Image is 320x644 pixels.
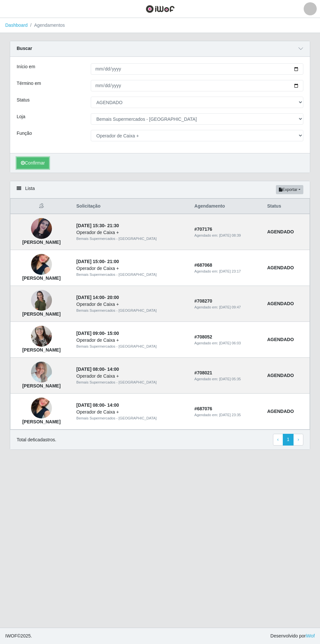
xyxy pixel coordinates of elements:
[76,272,187,277] div: Bemais Supermercados - [GEOGRAPHIC_DATA]
[263,199,310,214] th: Status
[146,5,175,13] img: CoreUI Logo
[194,227,212,232] strong: # 707176
[22,419,60,424] strong: [PERSON_NAME]
[76,331,104,336] time: [DATE] 09:00
[91,80,303,91] input: 00/00/0000
[5,23,28,28] a: Dashboard
[219,305,241,309] time: [DATE] 09:47
[76,331,119,336] strong: -
[17,80,41,87] label: Término em
[10,181,310,198] div: Lista
[76,265,187,272] div: Operador de Caixa +
[72,199,191,214] th: Solicitação
[267,373,294,378] strong: AGENDADO
[22,311,60,317] strong: [PERSON_NAME]
[267,229,294,234] strong: AGENDADO
[17,130,32,137] label: Função
[31,322,52,350] img: Vanessa de Oliveira Florentino
[76,223,119,228] strong: -
[219,269,241,273] time: [DATE] 23:17
[76,223,104,228] time: [DATE] 15:30
[76,367,104,372] time: [DATE] 08:00
[219,413,241,417] time: [DATE] 23:35
[76,402,119,408] strong: -
[76,344,187,349] div: Bemais Supermercados - [GEOGRAPHIC_DATA]
[76,295,119,300] strong: -
[22,383,60,388] strong: [PERSON_NAME]
[194,334,212,339] strong: # 708052
[76,367,119,372] strong: -
[28,22,65,29] li: Agendamentos
[194,412,259,418] div: Agendado em:
[194,376,259,382] div: Agendado em:
[5,633,17,638] span: IWOF
[283,434,294,446] a: 1
[76,308,187,313] div: Bemais Supermercados - [GEOGRAPHIC_DATA]
[107,223,119,228] time: 21:30
[22,240,60,245] strong: [PERSON_NAME]
[267,265,294,270] strong: AGENDADO
[91,63,303,75] input: 00/00/0000
[273,434,283,446] a: Previous
[190,199,263,214] th: Agendamento
[107,295,119,300] time: 20:00
[31,358,52,386] img: Suenia de Carvalho Salvador Alves
[219,233,241,237] time: [DATE] 08:39
[306,633,315,638] a: iWof
[267,301,294,306] strong: AGENDADO
[270,633,315,639] span: Desenvolvido por
[76,301,187,308] div: Operador de Caixa +
[76,236,187,242] div: Bemais Supermercados - [GEOGRAPHIC_DATA]
[31,390,52,427] img: Vitória Cristina Rodrigues justo
[76,259,104,264] time: [DATE] 15:00
[17,157,49,169] button: Confirmar
[267,337,294,342] strong: AGENDADO
[76,402,104,408] time: [DATE] 08:00
[194,340,259,346] div: Agendado em:
[107,331,119,336] time: 15:00
[194,269,259,274] div: Agendado em:
[76,380,187,385] div: Bemais Supermercados - [GEOGRAPHIC_DATA]
[31,290,52,311] img: Nivea Raquel Gonçalves de Assis
[194,305,259,310] div: Agendado em:
[17,97,30,103] label: Status
[76,259,119,264] strong: -
[194,233,259,238] div: Agendado em:
[17,46,32,51] strong: Buscar
[107,259,119,264] time: 21:00
[273,434,303,446] nav: pagination
[293,434,303,446] a: Next
[17,436,56,443] p: Total de 6 cadastros.
[22,275,60,281] strong: [PERSON_NAME]
[17,113,25,120] label: Loja
[31,246,52,283] img: Vitória Cristina Rodrigues justo
[76,416,187,421] div: Bemais Supermercados - [GEOGRAPHIC_DATA]
[107,367,119,372] time: 14:00
[276,185,303,194] button: Exportar
[194,298,212,304] strong: # 708270
[194,262,212,268] strong: # 687068
[297,437,299,442] span: ›
[22,347,60,353] strong: [PERSON_NAME]
[5,633,32,639] span: © 2025 .
[194,370,212,375] strong: # 708021
[219,377,241,381] time: [DATE] 05:35
[31,218,52,239] img: Dayane Felix Alves
[76,373,187,380] div: Operador de Caixa +
[76,295,104,300] time: [DATE] 14:00
[219,341,241,345] time: [DATE] 06:03
[194,406,212,411] strong: # 687076
[76,229,187,236] div: Operador de Caixa +
[76,337,187,344] div: Operador de Caixa +
[107,402,119,408] time: 14:00
[277,437,279,442] span: ‹
[76,409,187,416] div: Operador de Caixa +
[267,409,294,414] strong: AGENDADO
[17,63,35,70] label: Início em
